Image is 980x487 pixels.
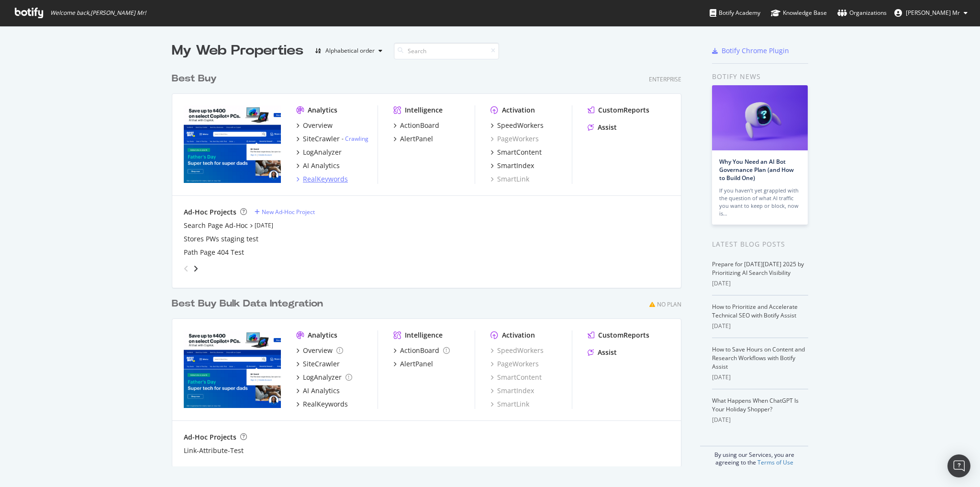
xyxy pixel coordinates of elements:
div: [DATE] [712,416,808,424]
div: Intelligence [405,330,443,340]
div: Best Buy [172,72,217,86]
div: Alphabetical order [325,48,375,54]
div: New Ad-Hoc Project [262,208,315,216]
a: Prepare for [DATE][DATE] 2025 by Prioritizing AI Search Visibility [712,260,804,277]
a: CustomReports [588,330,649,340]
img: bestbuy.com [184,105,281,183]
div: - [342,135,368,143]
div: CustomReports [598,330,649,340]
a: Stores PWs staging test [184,234,258,244]
div: grid [172,60,689,466]
a: Crawling [345,135,368,143]
div: Latest Blog Posts [712,239,808,249]
a: PageWorkers [490,134,539,144]
a: How to Prioritize and Accelerate Technical SEO with Botify Assist [712,303,798,319]
div: Ad-Hoc Projects [184,432,236,442]
a: How to Save Hours on Content and Research Workflows with Botify Assist [712,345,805,371]
a: CustomReports [588,105,649,115]
a: ActionBoard [393,346,450,355]
div: AI Analytics [303,161,340,170]
button: [PERSON_NAME] Mr [887,5,975,21]
a: ActionBoard [393,121,439,130]
a: Overview [296,121,333,130]
a: Link-Attribute-Test [184,446,244,455]
a: Why You Need an AI Bot Governance Plan (and How to Build One) [719,158,794,182]
div: Enterprise [649,75,681,83]
a: SpeedWorkers [490,346,544,355]
div: Activation [502,330,535,340]
div: Botify Academy [710,8,760,18]
a: LogAnalyzer [296,147,342,157]
div: Analytics [308,330,337,340]
a: What Happens When ChatGPT Is Your Holiday Shopper? [712,396,799,413]
a: RealKeywords [296,174,348,184]
a: Assist [588,348,617,357]
div: RealKeywords [303,174,348,184]
a: SmartIndex [490,386,534,396]
a: RealKeywords [296,399,348,409]
div: SmartLink [490,399,529,409]
div: Organizations [837,8,887,18]
div: Assist [598,123,617,132]
div: ActionBoard [400,121,439,130]
a: SmartContent [490,373,542,382]
div: SmartIndex [497,161,534,170]
div: Knowledge Base [771,8,827,18]
div: Intelligence [405,105,443,115]
a: SmartLink [490,174,529,184]
div: LogAnalyzer [303,147,342,157]
div: Overview [303,346,333,355]
img: Why You Need an AI Bot Governance Plan (and How to Build One) [712,85,808,150]
div: SmartContent [497,147,542,157]
a: AI Analytics [296,386,340,396]
span: Rob Mr [906,9,960,17]
div: Path Page 404 Test [184,248,244,257]
div: RealKeywords [303,399,348,409]
div: SiteCrawler [303,134,340,144]
div: No Plan [657,300,681,308]
div: SiteCrawler [303,359,340,369]
a: Best Buy [172,72,221,86]
a: Terms of Use [757,458,793,466]
button: Alphabetical order [311,43,386,58]
div: [DATE] [712,373,808,382]
div: Botify news [712,71,808,82]
a: Best Buy Bulk Data Integration [172,297,327,311]
div: Overview [303,121,333,130]
div: AI Analytics [303,386,340,396]
div: Ad-Hoc Projects [184,207,236,217]
div: My Web Properties [172,41,303,60]
div: Analytics [308,105,337,115]
div: By using our Services, you are agreeing to the [700,446,808,466]
a: PageWorkers [490,359,539,369]
a: Overview [296,346,343,355]
a: Assist [588,123,617,132]
a: Botify Chrome Plugin [712,46,789,56]
span: Welcome back, [PERSON_NAME] Mr ! [50,9,146,17]
a: SiteCrawler- Crawling [296,134,368,144]
div: SpeedWorkers [497,121,544,130]
a: SmartContent [490,147,542,157]
a: New Ad-Hoc Project [255,208,315,216]
a: LogAnalyzer [296,373,352,382]
a: SmartIndex [490,161,534,170]
a: SiteCrawler [296,359,340,369]
div: CustomReports [598,105,649,115]
img: www.bestbuysecondary.com [184,330,281,408]
div: angle-left [180,261,192,276]
a: AI Analytics [296,161,340,170]
div: [DATE] [712,322,808,330]
div: angle-right [192,264,199,273]
div: LogAnalyzer [303,373,342,382]
div: ActionBoard [400,346,439,355]
a: Search Page Ad-Hoc [184,221,248,230]
a: AlertPanel [393,134,433,144]
div: AlertPanel [400,359,433,369]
